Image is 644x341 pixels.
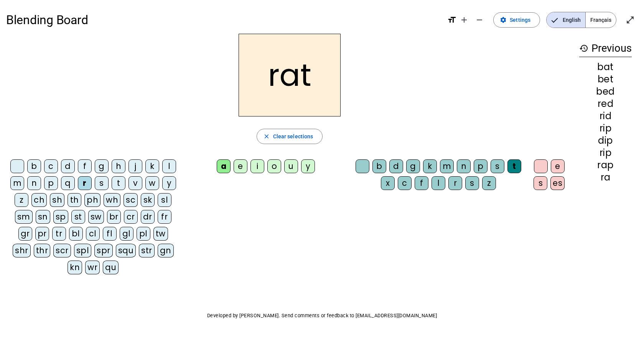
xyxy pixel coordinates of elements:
button: Decrease font size [472,12,487,28]
div: ph [84,193,100,207]
button: Increase font size [456,12,472,28]
div: spr [94,244,113,257]
div: w [145,176,159,190]
div: h [112,159,125,173]
h1: Blending Board [6,8,441,32]
div: th [68,193,81,207]
div: es [550,176,565,190]
div: st [71,210,85,224]
div: rid [579,111,632,121]
div: v [128,176,142,190]
div: c [398,176,412,190]
div: pr [35,227,49,241]
div: z [482,176,496,190]
div: gl [120,227,133,241]
div: rap [579,161,632,170]
div: d [389,159,403,173]
div: l [162,159,176,173]
div: tw [153,227,168,241]
mat-icon: history [579,44,588,53]
p: Developed by [PERSON_NAME]. Send comments or feedback to [EMAIL_ADDRESS][DOMAIN_NAME] [6,311,638,320]
div: squ [116,244,136,257]
div: pl [137,227,150,241]
div: sh [50,193,64,207]
div: qu [103,261,119,274]
div: g [406,159,420,173]
div: sn [36,210,50,224]
div: t [507,159,521,173]
div: u [284,159,298,173]
div: n [27,176,41,190]
div: k [145,159,159,173]
div: j [128,159,142,173]
div: i [250,159,264,173]
div: fl [103,227,117,241]
div: rip [579,124,632,133]
div: sk [141,193,155,207]
div: s [534,176,547,190]
div: p [474,159,488,173]
mat-icon: open_in_full [626,15,635,25]
div: c [44,159,58,173]
div: red [579,99,632,108]
div: cl [86,227,100,241]
div: cr [124,210,138,224]
span: Clear selections [273,132,313,141]
div: q [61,176,75,190]
h2: rat [239,34,341,116]
div: s [465,176,479,190]
div: bet [579,75,632,84]
div: tr [52,227,66,241]
div: k [423,159,437,173]
div: f [78,159,92,173]
div: sl [158,193,171,207]
mat-icon: settings [500,16,507,23]
mat-icon: add [460,15,469,25]
div: wh [104,193,120,207]
div: b [372,159,386,173]
div: l [432,176,445,190]
mat-icon: format_size [447,15,456,25]
div: b [27,159,41,173]
div: r [78,176,92,190]
div: a [217,159,231,173]
h3: Previous [579,40,632,57]
div: o [267,159,281,173]
div: bed [579,87,632,96]
div: sw [88,210,104,224]
div: e [551,159,565,173]
div: x [381,176,395,190]
div: sm [15,210,33,224]
div: ch [31,193,47,207]
div: sc [124,193,138,207]
div: spl [74,244,92,257]
button: Clear selections [257,129,323,144]
mat-icon: close [263,133,270,140]
div: m [10,176,24,190]
div: bl [69,227,83,241]
div: e [234,159,247,173]
span: Settings [510,15,530,25]
div: sp [53,210,68,224]
div: gn [158,244,174,257]
div: p [44,176,58,190]
div: s [491,159,504,173]
button: Settings [493,12,540,28]
div: t [112,176,125,190]
div: rip [579,148,632,157]
div: br [107,210,121,224]
div: y [162,176,176,190]
button: Enter full screen [623,12,638,28]
div: dip [579,136,632,145]
span: English [547,12,585,28]
div: str [139,244,155,257]
mat-button-toggle-group: Language selection [546,12,616,28]
div: wr [85,261,100,274]
div: z [15,193,28,207]
div: s [95,176,109,190]
div: dr [141,210,155,224]
div: shr [13,244,31,257]
div: fr [158,210,171,224]
div: thr [34,244,51,257]
div: bat [579,62,632,72]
